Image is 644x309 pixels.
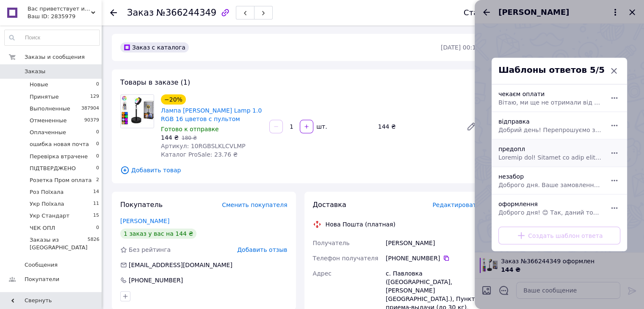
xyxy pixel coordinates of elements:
span: Заказы и сообщения [25,53,85,61]
div: чекаєм оплати [495,86,605,110]
span: Loremip dol! Sitamet co adip elitseddoe te incidi ut labore etdolore! Ma aliquaenim a mini ve’qui... [498,153,602,162]
span: 0 [96,141,99,148]
span: 144 ₴ [161,134,179,141]
span: Заказы из [GEOGRAPHIC_DATA] [30,236,88,251]
img: Лампа сансет Sunset Lamp 1.0 RGB 16 цветов с пультом [121,95,154,128]
span: №366244349 [156,8,216,18]
span: Покупатели [25,276,59,283]
span: Готово к отправке [161,126,219,132]
span: 387904 [81,105,99,113]
div: Вернуться назад [110,8,117,17]
div: [PHONE_NUMBER] [128,276,184,284]
span: [EMAIL_ADDRESS][DOMAIN_NAME] [129,262,232,268]
span: Покупатель [120,201,163,209]
span: Без рейтинга [129,246,171,253]
span: Выполненные [30,105,70,113]
span: 90379 [84,117,99,124]
span: 14 [93,188,99,196]
span: Редактировать [432,201,480,208]
span: 11 [93,200,99,208]
div: [PERSON_NAME] [384,235,481,251]
span: Принятые [30,93,59,101]
span: ЧЕК ОПЛ [30,224,55,232]
span: Отмененные [30,117,66,124]
span: 0 [96,165,99,172]
a: Лампа [PERSON_NAME] Lamp 1.0 RGB 16 цветов с пультом [161,107,262,122]
time: [DATE] 00:15 [441,44,480,51]
div: 1 заказ у вас на 144 ₴ [120,229,196,239]
span: Заказ [127,8,154,18]
span: ошибка новая почта [30,141,89,148]
span: Телефон получателя [313,255,379,262]
span: Новые [30,81,48,88]
div: оформлення [495,196,605,220]
span: Укр Поїхала [30,200,64,208]
span: Добавить товар [120,166,480,175]
input: Поиск [5,30,100,45]
div: 144 ₴ [375,121,459,132]
span: Сменить покупателя [222,201,287,208]
span: 0 [96,224,99,232]
span: Получатель [313,240,350,246]
span: Вітаю, ми ще не отримали від вас оплату за замовлення. Підкажіть будь ласка коли вам було б зручн... [498,98,602,107]
div: відправка [495,114,605,138]
span: Перевірка втрачене [30,153,88,160]
span: Укр Стандарт [30,212,69,220]
div: Нова Пошта (платная) [323,220,398,229]
span: Сообщения [25,261,58,269]
div: Ваш ID: 2835979 [28,13,102,20]
span: 2 [96,177,99,184]
span: Добавить отзыв [237,246,287,253]
span: Товары в заказе (1) [120,78,190,86]
div: −20% [161,94,186,105]
span: Шаблоны ответов 5/5 [498,65,605,75]
span: 0 [96,81,99,88]
div: шт. [314,122,328,131]
span: Артикул: 10RGBSLKLCVLMP [161,143,246,149]
span: ПІДТВЕРДЖЕНО [30,165,76,172]
span: Оплаченные [30,129,66,136]
span: 5826 [88,236,100,251]
div: Статус заказа [464,8,520,17]
div: незабор [495,169,605,193]
span: Добрий день! Перепрошуємо за затримку з відправленням 🙏 Робимо все можливе, щоб надіслати ваше за... [498,126,602,134]
div: [PHONE_NUMBER] [386,254,480,262]
div: Заказ с каталога [120,42,189,52]
span: 180 ₴ [182,135,197,141]
span: 0 [96,153,99,160]
span: Роз Поїхала [30,188,64,196]
span: Розетка Пром оплата [30,177,91,184]
a: [PERSON_NAME] [120,218,169,224]
a: Редактировать [463,118,480,135]
span: 0 [96,129,99,136]
span: Вас приветствует интернет-магазин SvetOn! [28,5,91,13]
span: Заказы [25,68,45,75]
span: 15 [93,212,99,220]
span: Каталог ProSale: 23.76 ₴ [161,151,238,158]
span: Адрес [313,270,332,277]
span: Доброго дня. Ваше замовлення очікує Вас на відділенні пошти. Просимо забрати Вас Ваше замовлення.... [498,181,602,189]
span: 129 [90,93,99,101]
span: Доброго дня! 😊 Так, даний товар є в наявності. Залишайте, будь ласка, замовлення через наш сайт а... [498,208,602,217]
div: предопл [495,141,605,165]
span: Доставка [313,201,346,209]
